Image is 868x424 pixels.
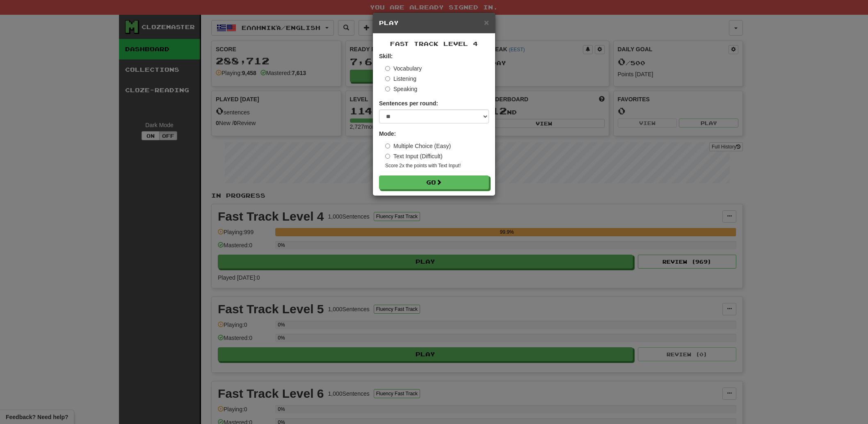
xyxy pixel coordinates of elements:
[385,162,489,169] small: Score 2x the points with Text Input !
[385,64,422,73] label: Vocabulary
[385,154,390,159] input: Text Input (Difficult)
[379,130,396,137] strong: Mode:
[379,176,489,189] button: Go
[390,40,478,47] span: Fast Track Level 4
[385,75,416,83] label: Listening
[379,99,438,107] label: Sentences per round:
[484,18,489,27] button: Close
[385,142,451,150] label: Multiple Choice (Easy)
[385,152,443,160] label: Text Input (Difficult)
[379,19,489,27] h5: Play
[379,53,393,59] strong: Skill:
[385,76,390,81] input: Listening
[385,87,390,91] input: Speaking
[385,66,390,71] input: Vocabulary
[385,85,417,93] label: Speaking
[385,144,390,148] input: Multiple Choice (Easy)
[484,18,489,27] span: ×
